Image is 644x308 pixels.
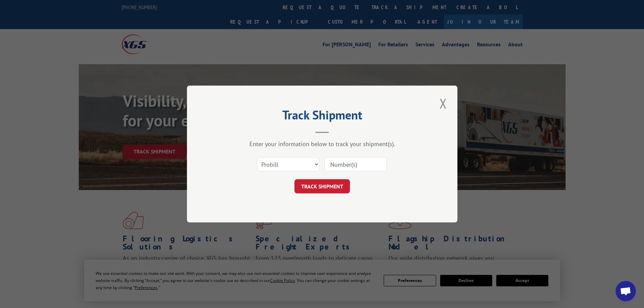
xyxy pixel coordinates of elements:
div: Enter your information below to track your shipment(s). [221,140,424,148]
button: Close modal [437,94,449,113]
input: Number(s) [325,157,387,171]
h2: Track Shipment [221,110,424,123]
a: Open chat [616,281,636,301]
button: TRACK SHIPMENT [294,179,350,193]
